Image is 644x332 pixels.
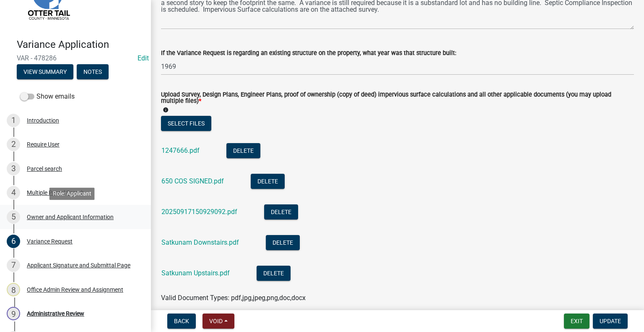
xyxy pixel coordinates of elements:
[174,318,189,324] span: Back
[161,294,306,302] span: Valid Document Types: pdf,jpg,jpeg,png,doc,docx
[7,186,20,199] div: 4
[209,318,223,324] span: Void
[27,118,59,123] div: Introduction
[161,92,634,104] label: Upload Survey, Design Plans, Engineer Plans, proof of ownership (copy of deed) impervious surface...
[161,50,456,56] label: If the Variance Request is regarding an existing structure on the property, what year was that st...
[564,314,589,329] button: Exit
[27,166,62,172] div: Parcel search
[27,141,60,147] div: Require User
[7,114,20,127] div: 1
[27,311,84,316] div: Administrative Review
[266,235,300,250] button: Delete
[257,266,291,281] button: Delete
[138,54,149,62] wm-modal-confirm: Edit Application Number
[7,283,20,296] div: 8
[161,146,200,154] a: 1247666.pdf
[77,69,109,76] wm-modal-confirm: Notes
[163,107,169,113] i: info
[600,318,621,324] span: Update
[251,178,285,186] wm-modal-confirm: Delete Document
[161,238,239,246] a: Satkunam Downstairs.pdf
[27,262,130,268] div: Applicant Signature and Submittal Page
[77,64,109,79] button: Notes
[161,177,224,185] a: 650 COS SIGNED.pdf
[17,69,73,76] wm-modal-confirm: Summary
[138,54,149,62] a: Edit
[7,307,20,320] div: 9
[593,314,628,329] button: Update
[251,174,285,189] button: Delete
[17,54,134,62] span: VAR - 478286
[7,210,20,224] div: 5
[7,235,20,248] div: 6
[264,204,298,220] button: Delete
[27,214,114,220] div: Owner and Applicant Information
[17,64,73,79] button: View Summary
[27,190,84,196] div: Multiple Parcel Search
[167,314,196,329] button: Back
[27,287,123,293] div: Office Admin Review and Assignment
[17,39,144,51] h4: Variance Application
[7,162,20,175] div: 3
[161,269,230,277] a: Satkunam Upstairs.pdf
[266,239,300,247] wm-modal-confirm: Delete Document
[226,143,260,158] button: Delete
[7,138,20,151] div: 2
[20,91,75,102] label: Show emails
[203,314,234,329] button: Void
[226,147,260,155] wm-modal-confirm: Delete Document
[161,116,211,131] button: Select files
[264,209,298,217] wm-modal-confirm: Delete Document
[27,238,73,244] div: Variance Request
[161,208,237,216] a: 20250917150929092.pdf
[7,259,20,272] div: 7
[257,270,291,278] wm-modal-confirm: Delete Document
[49,188,95,200] div: Role: Applicant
